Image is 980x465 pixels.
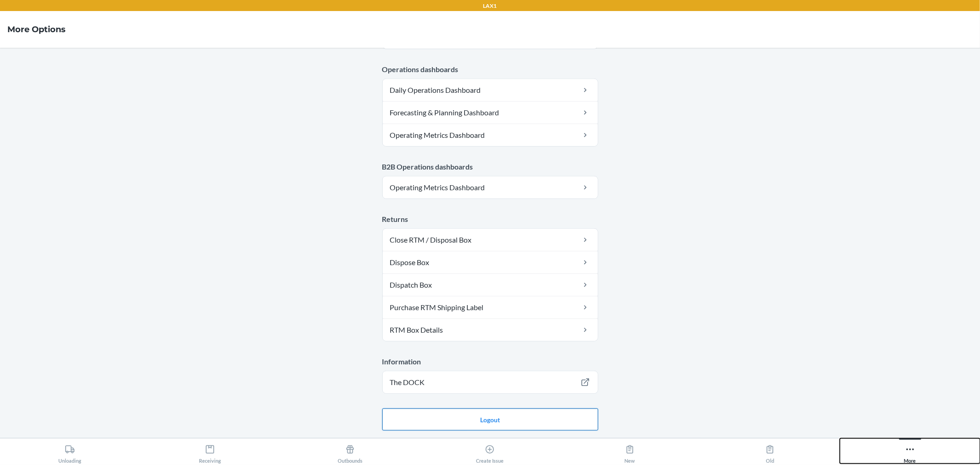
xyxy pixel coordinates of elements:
a: Dispatch Box [383,274,598,296]
div: Create Issue [476,441,504,464]
p: Information [382,356,598,367]
a: The DOCK [383,371,598,393]
button: Create Issue [420,438,560,464]
button: Outbounds [280,438,420,464]
h4: More Options [7,23,66,35]
a: Operating Metrics Dashboard [383,124,598,146]
button: Logout [382,408,598,431]
p: Returns [382,214,598,225]
div: More [904,441,916,464]
a: Daily Operations Dashboard [383,79,598,101]
p: LAX1 [483,2,497,10]
div: Receiving [199,441,221,464]
div: New [625,441,635,464]
div: Unloading [58,441,81,464]
button: Old [700,438,840,464]
a: Operating Metrics Dashboard [383,176,598,198]
a: RTM Box Details [383,319,598,341]
p: Operations dashboards [382,64,598,75]
a: Forecasting & Planning Dashboard [383,102,598,124]
p: B2B Operations dashboards [382,161,598,172]
button: New [560,438,700,464]
button: Receiving [140,438,280,464]
a: Close RTM / Disposal Box [383,229,598,251]
button: More [840,438,980,464]
a: Dispose Box [383,251,598,273]
div: Old [765,441,775,464]
div: Outbounds [338,441,363,464]
a: Purchase RTM Shipping Label [383,296,598,318]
